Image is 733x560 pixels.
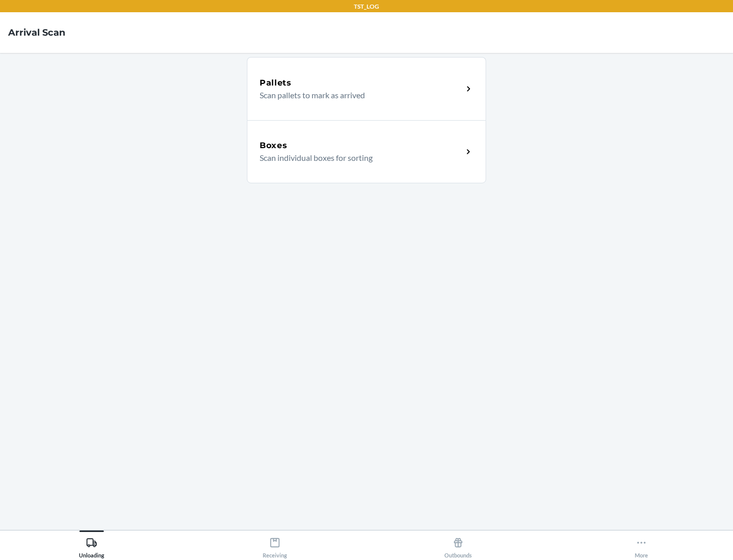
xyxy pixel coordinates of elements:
div: Outbounds [444,533,472,558]
a: PalletsScan pallets to mark as arrived [247,57,486,120]
button: Receiving [183,530,366,558]
button: More [550,530,733,558]
a: BoxesScan individual boxes for sorting [247,120,486,183]
div: Receiving [263,533,287,558]
p: TST_LOG [354,2,379,11]
div: More [635,533,648,558]
p: Scan pallets to mark as arrived [260,89,455,101]
h4: Arrival Scan [8,26,65,39]
button: Outbounds [366,530,550,558]
h5: Pallets [260,77,292,89]
div: Unloading [79,533,104,558]
p: Scan individual boxes for sorting [260,152,455,164]
h5: Boxes [260,139,288,152]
